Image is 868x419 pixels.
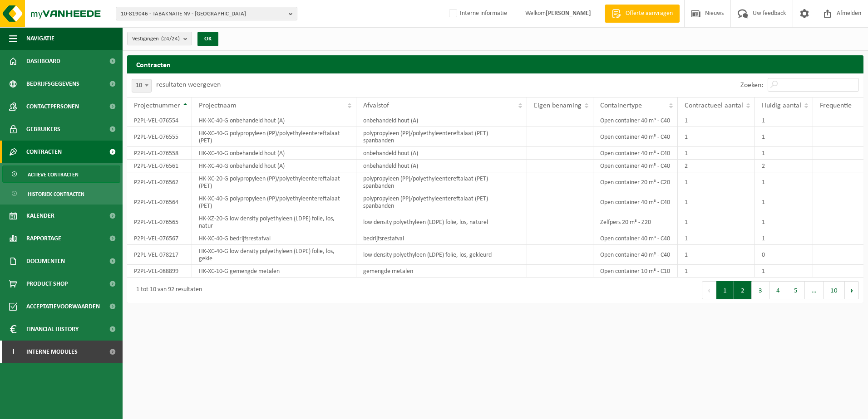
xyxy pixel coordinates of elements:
[2,166,120,183] a: Actieve contracten
[132,32,180,46] span: Vestigingen
[755,127,813,147] td: 1
[805,281,824,299] span: …
[356,114,527,127] td: onbehandeld hout (A)
[356,172,527,192] td: polypropyleen (PP)/polyethyleentereftalaat (PET) spanbanden
[127,212,192,232] td: P2PL-VEL-076565
[26,27,54,50] span: Navigatie
[546,10,591,17] strong: [PERSON_NAME]
[755,172,813,192] td: 1
[820,102,852,109] span: Frequentie
[740,82,763,89] label: Zoeken:
[127,265,192,278] td: P2PL-VEL-088899
[127,32,192,45] button: Vestigingen(24/24)
[447,7,507,20] label: Interne informatie
[192,160,356,172] td: HK-XC-40-G onbehandeld hout (A)
[593,127,678,147] td: Open container 40 m³ - C40
[116,7,297,20] button: 10-819046 - TABAKNATIE NV - [GEOGRAPHIC_DATA]
[356,265,527,278] td: gemengde metalen
[356,160,527,172] td: onbehandeld hout (A)
[26,95,79,118] span: Contactpersonen
[762,102,801,109] span: Huidig aantal
[26,341,78,363] span: Interne modules
[26,295,100,318] span: Acceptatievoorwaarden
[593,192,678,212] td: Open container 40 m³ - C40
[600,102,642,109] span: Containertype
[678,212,755,232] td: 1
[356,245,527,265] td: low density polyethyleen (LDPE) folie, los, gekleurd
[755,212,813,232] td: 1
[678,127,755,147] td: 1
[2,185,120,202] a: Historiek contracten
[127,55,863,73] h2: Contracten
[593,147,678,160] td: Open container 40 m³ - C40
[356,212,527,232] td: low density polyethyleen (LDPE) folie, los, naturel
[678,245,755,265] td: 1
[716,281,734,299] button: 1
[534,102,582,109] span: Eigen benaming
[127,172,192,192] td: P2PL-VEL-076562
[192,127,356,147] td: HK-XC-40-G polypropyleen (PP)/polyethyleentereftalaat (PET)
[26,205,54,227] span: Kalender
[26,250,65,273] span: Documenten
[26,318,79,341] span: Financial History
[192,212,356,232] td: HK-XZ-20-G low density polyethyleen (LDPE) folie, los, natur
[356,147,527,160] td: onbehandeld hout (A)
[755,160,813,172] td: 2
[678,232,755,245] td: 1
[593,172,678,192] td: Open container 20 m³ - C20
[787,281,805,299] button: 5
[702,281,716,299] button: Previous
[755,147,813,160] td: 1
[132,282,202,298] div: 1 tot 10 van 92 resultaten
[192,192,356,212] td: HK-XC-40-G polypropyleen (PP)/polyethyleentereftalaat (PET)
[593,232,678,245] td: Open container 40 m³ - C40
[9,341,17,363] span: I
[192,265,356,278] td: HK-XC-10-G gemengde metalen
[678,172,755,192] td: 1
[156,81,221,88] label: resultaten weergeven
[127,147,192,160] td: P2PL-VEL-076558
[363,102,389,109] span: Afvalstof
[824,281,845,299] button: 10
[134,102,180,109] span: Projectnummer
[593,114,678,127] td: Open container 40 m³ - C40
[192,147,356,160] td: HK-XC-40-G onbehandeld hout (A)
[752,281,769,299] button: 3
[605,5,680,23] a: Offerte aanvragen
[26,141,62,163] span: Contracten
[593,160,678,172] td: Open container 40 m³ - C40
[26,118,60,141] span: Gebruikers
[26,73,79,95] span: Bedrijfsgegevens
[192,172,356,192] td: HK-XC-20-G polypropyleen (PP)/polyethyleentereftalaat (PET)
[192,114,356,127] td: HK-XC-40-G onbehandeld hout (A)
[356,127,527,147] td: polypropyleen (PP)/polyethyleentereftalaat (PET) spanbanden
[127,232,192,245] td: P2PL-VEL-076567
[28,185,84,203] span: Historiek contracten
[755,265,813,278] td: 1
[755,232,813,245] td: 1
[132,79,151,92] span: 10
[26,227,61,250] span: Rapportage
[192,232,356,245] td: HK-XC-40-G bedrijfsrestafval
[755,245,813,265] td: 0
[197,32,218,46] button: OK
[127,160,192,172] td: P2PL-VEL-076561
[127,192,192,212] td: P2PL-VEL-076564
[26,50,60,73] span: Dashboard
[755,192,813,212] td: 1
[192,245,356,265] td: HK-XC-40-G low density polyethyleen (LDPE) folie, los, gekle
[161,36,180,42] count: (24/24)
[623,9,675,18] span: Offerte aanvragen
[127,127,192,147] td: P2PL-VEL-076555
[678,160,755,172] td: 2
[769,281,787,299] button: 4
[199,102,237,109] span: Projectnaam
[678,192,755,212] td: 1
[127,245,192,265] td: P2PL-VEL-078217
[678,114,755,127] td: 1
[28,166,79,183] span: Actieve contracten
[678,147,755,160] td: 1
[593,265,678,278] td: Open container 10 m³ - C10
[26,273,68,295] span: Product Shop
[356,232,527,245] td: bedrijfsrestafval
